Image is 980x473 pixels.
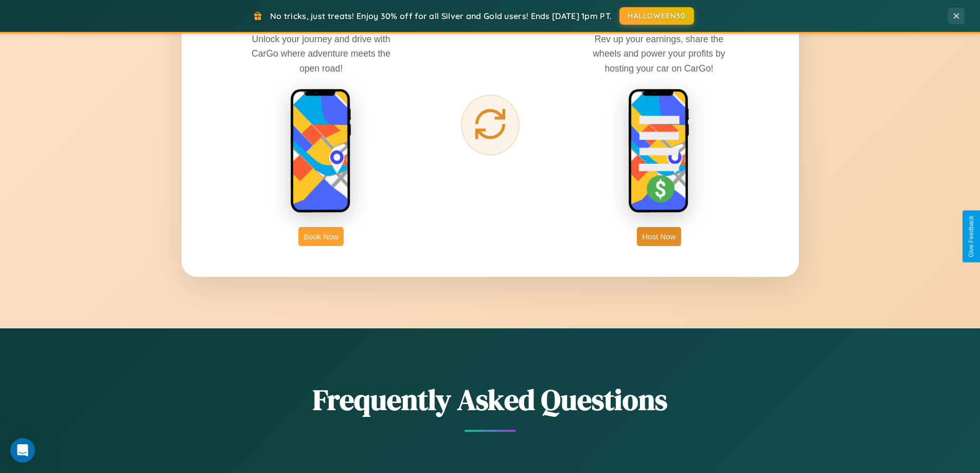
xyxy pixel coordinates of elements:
span: No tricks, just treats! Enjoy 30% off for all Silver and Gold users! Ends [DATE] 1pm PT. [270,11,612,21]
button: Host Now [637,227,681,246]
button: HALLOWEEN30 [619,7,694,25]
p: Unlock your journey and drive with CarGo where adventure meets the open road! [244,32,398,75]
p: Rev up your earnings, share the wheels and power your profits by hosting your car on CarGo! [582,32,736,75]
div: Give Feedback [968,216,975,257]
iframe: Intercom live chat [10,438,35,463]
h2: Frequently Asked Questions [182,380,799,419]
button: Book Now [298,227,344,246]
img: host phone [628,89,690,214]
img: rent phone [290,89,352,214]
